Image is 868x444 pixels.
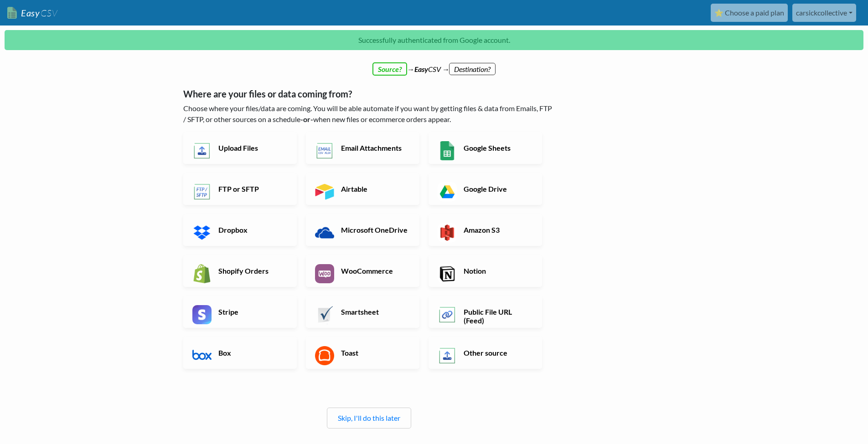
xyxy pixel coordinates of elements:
[315,264,334,283] img: WooCommerce App & API
[429,214,542,246] a: Amazon S3
[306,132,419,164] a: Email Attachments
[429,337,542,369] a: Other source
[40,7,57,19] span: CSV
[339,307,410,316] h6: Smartsheet
[461,184,533,193] h6: Google Drive
[315,346,334,365] img: Toast App & API
[438,346,457,365] img: Other Source App & API
[338,413,400,422] a: Skip, I'll do this later
[192,305,212,324] img: Stripe App & API
[192,346,212,365] img: Box App & API
[339,184,410,193] h6: Airtable
[174,55,694,75] div: → CSV →
[429,255,542,287] a: Notion
[183,296,297,328] a: Stripe
[306,255,419,287] a: WooCommerce
[183,214,297,246] a: Dropbox
[438,305,457,324] img: Public File URL App & API
[315,141,334,160] img: Email New CSV or XLSX File App & API
[315,223,334,242] img: Microsoft OneDrive App & API
[183,88,555,99] h5: Where are your files or data coming from?
[216,184,288,193] h6: FTP or SFTP
[438,141,457,160] img: Google Sheets App & API
[300,115,313,123] b: -or-
[315,182,334,201] img: Airtable App & API
[183,103,555,125] p: Choose where your files/data are coming. You will be able automate if you want by getting files &...
[183,337,297,369] a: Box
[711,4,788,22] a: ⭐ Choose a paid plan
[216,307,288,316] h6: Stripe
[192,223,212,242] img: Dropbox App & API
[192,264,212,283] img: Shopify App & API
[339,143,410,152] h6: Email Attachments
[461,266,533,275] h6: Notion
[792,4,856,22] a: carsickcollective
[461,307,533,325] h6: Public File URL (Feed)
[315,305,334,324] img: Smartsheet App & API
[216,266,288,275] h6: Shopify Orders
[5,30,863,50] p: Successfully authenticated from Google account.
[339,348,410,357] h6: Toast
[216,143,288,152] h6: Upload Files
[192,182,212,201] img: FTP or SFTP App & API
[183,132,297,164] a: Upload Files
[306,173,419,205] a: Airtable
[461,143,533,152] h6: Google Sheets
[7,4,57,22] a: EasyCSV
[216,225,288,234] h6: Dropbox
[183,173,297,205] a: FTP or SFTP
[429,296,542,328] a: Public File URL (Feed)
[306,296,419,328] a: Smartsheet
[306,337,419,369] a: Toast
[339,266,410,275] h6: WooCommerce
[192,141,212,160] img: Upload Files App & API
[438,182,457,201] img: Google Drive App & API
[339,225,410,234] h6: Microsoft OneDrive
[429,173,542,205] a: Google Drive
[429,132,542,164] a: Google Sheets
[183,255,297,287] a: Shopify Orders
[461,348,533,357] h6: Other source
[461,225,533,234] h6: Amazon S3
[306,214,419,246] a: Microsoft OneDrive
[438,264,457,283] img: Notion App & API
[216,348,288,357] h6: Box
[438,223,457,242] img: Amazon S3 App & API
